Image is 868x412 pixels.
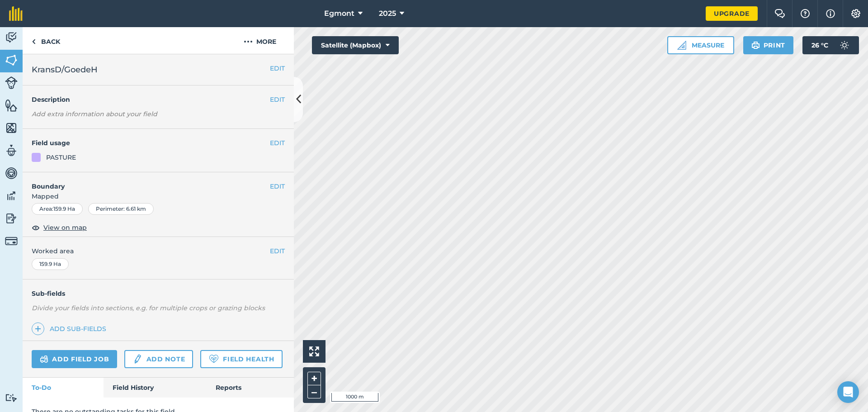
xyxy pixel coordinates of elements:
[9,6,23,21] img: fieldmargin Logo
[32,36,36,47] img: svg+xml;base64,PHN2ZyB4bWxucz0iaHR0cDovL3d3dy53My5vcmcvMjAwMC9zdmciIHdpZHRoPSI5IiBoZWlnaHQ9IjI0Ii...
[32,138,270,148] h4: Field usage
[23,27,69,54] a: Back
[743,36,794,54] button: Print
[270,181,285,191] button: EDIT
[23,191,294,201] span: Mapped
[32,63,98,76] span: KransD/GoedeH
[104,378,206,398] a: Field History
[324,8,354,19] span: Egmont
[32,203,83,215] div: Area : 159.9 Ha
[837,381,859,403] div: Open Intercom Messenger
[850,9,861,18] img: A cog icon
[706,6,758,21] a: Upgrade
[43,223,87,232] span: View on map
[5,235,18,247] img: svg+xml;base64,PD94bWwgdmVyc2lvbj0iMS4wIiBlbmNvZGluZz0idXRmLTgiPz4KPCEtLSBHZW5lcmF0b3I6IEFkb2JlIE...
[270,246,285,256] button: EDIT
[5,212,18,225] img: svg+xml;base64,PD94bWwgdmVyc2lvbj0iMS4wIiBlbmNvZGluZz0idXRmLTgiPz4KPCEtLSBHZW5lcmF0b3I6IEFkb2JlIE...
[379,8,396,19] span: 2025
[5,76,18,89] img: svg+xml;base64,PD94bWwgdmVyc2lvbj0iMS4wIiBlbmNvZGluZz0idXRmLTgiPz4KPCEtLSBHZW5lcmF0b3I6IEFkb2JlIE...
[32,222,40,233] img: svg+xml;base64,PHN2ZyB4bWxucz0iaHR0cDovL3d3dy53My5vcmcvMjAwMC9zdmciIHdpZHRoPSIxOCIgaGVpZ2h0PSIyNC...
[677,41,686,50] img: Ruler icon
[5,121,18,135] img: svg+xml;base64,PHN2ZyB4bWxucz0iaHR0cDovL3d3dy53My5vcmcvMjAwMC9zdmciIHdpZHRoPSI1NiIgaGVpZ2h0PSI2MC...
[774,9,785,18] img: Two speech bubbles overlapping with the left bubble in the forefront
[5,53,18,67] img: svg+xml;base64,PHN2ZyB4bWxucz0iaHR0cDovL3d3dy53My5vcmcvMjAwMC9zdmciIHdpZHRoPSI1NiIgaGVpZ2h0PSI2MC...
[88,203,154,215] div: Perimeter : 6.61 km
[32,258,69,270] div: 159.9 Ha
[309,346,319,356] img: Four arrows, one pointing top left, one top right, one bottom right and the last bottom left
[270,63,285,73] button: EDIT
[40,354,48,365] img: svg+xml;base64,PD94bWwgdmVyc2lvbj0iMS4wIiBlbmNvZGluZz0idXRmLTgiPz4KPCEtLSBHZW5lcmF0b3I6IEFkb2JlIE...
[5,31,18,44] img: svg+xml;base64,PD94bWwgdmVyc2lvbj0iMS4wIiBlbmNvZGluZz0idXRmLTgiPz4KPCEtLSBHZW5lcmF0b3I6IEFkb2JlIE...
[32,222,87,233] button: View on map
[811,36,828,54] span: 26 ° C
[32,304,265,312] em: Divide your fields into sections, e.g. for multiple crops or grazing blocks
[307,372,321,385] button: +
[5,393,18,402] img: svg+xml;base64,PD94bWwgdmVyc2lvbj0iMS4wIiBlbmNvZGluZz0idXRmLTgiPz4KPCEtLSBHZW5lcmF0b3I6IEFkb2JlIE...
[35,323,41,334] img: svg+xml;base64,PHN2ZyB4bWxucz0iaHR0cDovL3d3dy53My5vcmcvMjAwMC9zdmciIHdpZHRoPSIxNCIgaGVpZ2h0PSIyNC...
[667,36,734,54] button: Measure
[5,166,18,180] img: svg+xml;base64,PD94bWwgdmVyc2lvbj0iMS4wIiBlbmNvZGluZz0idXRmLTgiPz4KPCEtLSBHZW5lcmF0b3I6IEFkb2JlIE...
[226,27,294,54] button: More
[23,289,294,298] h4: Sub-fields
[32,110,157,118] em: Add extra information about your field
[207,378,294,398] a: Reports
[802,36,859,54] button: 26 °C
[835,36,854,54] img: svg+xml;base64,PD94bWwgdmVyc2lvbj0iMS4wIiBlbmNvZGluZz0idXRmLTgiPz4KPCEtLSBHZW5lcmF0b3I6IEFkb2JlIE...
[270,95,285,104] button: EDIT
[312,36,399,54] button: Satellite (Mapbox)
[800,9,811,18] img: A question mark icon
[307,385,321,398] button: –
[124,350,193,368] a: Add note
[32,95,285,104] h4: Description
[5,99,18,112] img: svg+xml;base64,PHN2ZyB4bWxucz0iaHR0cDovL3d3dy53My5vcmcvMjAwMC9zdmciIHdpZHRoPSI1NiIgaGVpZ2h0PSI2MC...
[132,354,142,365] img: svg+xml;base64,PD94bWwgdmVyc2lvbj0iMS4wIiBlbmNvZGluZz0idXRmLTgiPz4KPCEtLSBHZW5lcmF0b3I6IEFkb2JlIE...
[826,8,835,19] img: svg+xml;base64,PHN2ZyB4bWxucz0iaHR0cDovL3d3dy53My5vcmcvMjAwMC9zdmciIHdpZHRoPSIxNyIgaGVpZ2h0PSIxNy...
[200,350,282,368] a: Field Health
[5,189,18,203] img: svg+xml;base64,PD94bWwgdmVyc2lvbj0iMS4wIiBlbmNvZGluZz0idXRmLTgiPz4KPCEtLSBHZW5lcmF0b3I6IEFkb2JlIE...
[270,138,285,148] button: EDIT
[5,144,18,157] img: svg+xml;base64,PD94bWwgdmVyc2lvbj0iMS4wIiBlbmNvZGluZz0idXRmLTgiPz4KPCEtLSBHZW5lcmF0b3I6IEFkb2JlIE...
[32,322,110,335] a: Add sub-fields
[23,172,270,191] h4: Boundary
[751,40,760,51] img: svg+xml;base64,PHN2ZyB4bWxucz0iaHR0cDovL3d3dy53My5vcmcvMjAwMC9zdmciIHdpZHRoPSIxOSIgaGVpZ2h0PSIyNC...
[32,350,117,368] a: Add field job
[32,246,285,256] span: Worked area
[244,36,253,47] img: svg+xml;base64,PHN2ZyB4bWxucz0iaHR0cDovL3d3dy53My5vcmcvMjAwMC9zdmciIHdpZHRoPSIyMCIgaGVpZ2h0PSIyNC...
[23,378,104,398] a: To-Do
[46,152,76,162] div: PASTURE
